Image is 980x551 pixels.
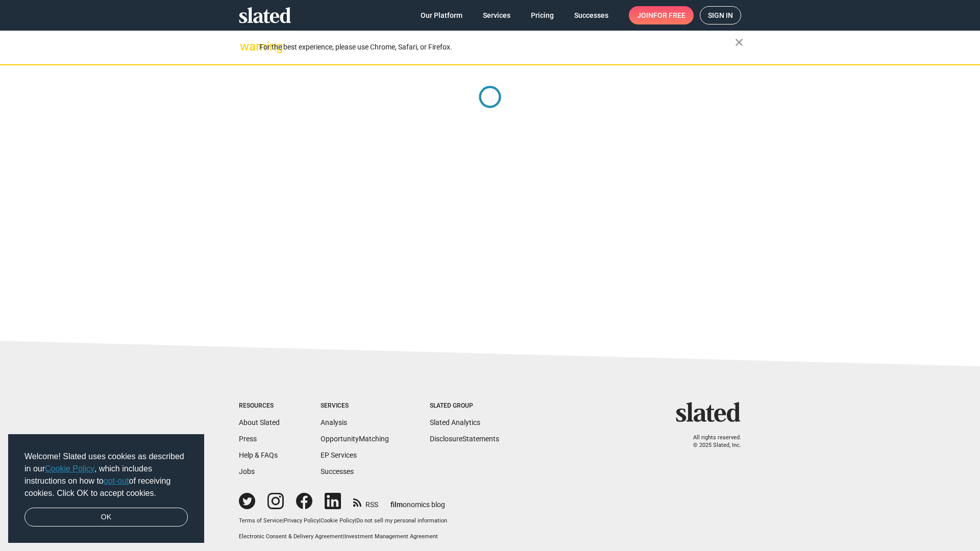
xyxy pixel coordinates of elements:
[239,418,280,427] a: About Slated
[356,517,447,525] button: Do not sell my personal information
[24,508,188,527] a: dismiss cookie message
[430,402,499,410] div: Slated Group
[412,6,471,24] a: Our Platform
[321,435,389,443] a: OpportunityMatching
[390,492,445,510] a: filmonomics blog
[321,418,347,427] a: Analysis
[708,7,733,24] span: Sign in
[733,36,745,48] mat-icon: close
[343,533,345,540] span: |
[430,435,499,443] a: DisclosureStatements
[45,464,94,473] a: Cookie Policy
[353,494,378,510] a: RSS
[239,451,278,459] a: Help & FAQs
[653,6,685,24] span: for free
[629,6,694,24] a: Joinfor free
[574,6,608,24] span: Successes
[239,402,280,410] div: Resources
[483,6,510,24] span: Services
[8,434,204,543] div: cookieconsent
[239,467,255,475] a: Jobs
[240,40,252,53] mat-icon: warning
[421,6,462,24] span: Our Platform
[321,517,355,524] a: Cookie Policy
[637,6,685,24] span: Join
[282,517,284,524] span: |
[355,517,356,524] span: |
[259,40,735,54] div: For the best experience, please use Chrome, Safari, or Firefox.
[284,517,319,524] a: Privacy Policy
[345,533,438,540] a: Investment Management Agreement
[523,6,562,24] a: Pricing
[566,6,617,24] a: Successes
[239,435,257,443] a: Press
[104,477,129,485] a: opt-out
[321,451,357,459] a: EP Services
[239,517,282,524] a: Terms of Service
[239,533,343,540] a: Electronic Consent & Delivery Agreement
[531,6,554,24] span: Pricing
[321,402,389,410] div: Services
[319,517,321,524] span: |
[700,6,741,24] a: Sign in
[321,467,354,475] a: Successes
[682,434,741,449] p: All rights reserved. © 2025 Slated, Inc.
[475,6,519,24] a: Services
[430,418,480,427] a: Slated Analytics
[390,500,403,509] span: film
[24,450,188,499] span: Welcome! Slated uses cookies as described in our , which includes instructions on how to of recei...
